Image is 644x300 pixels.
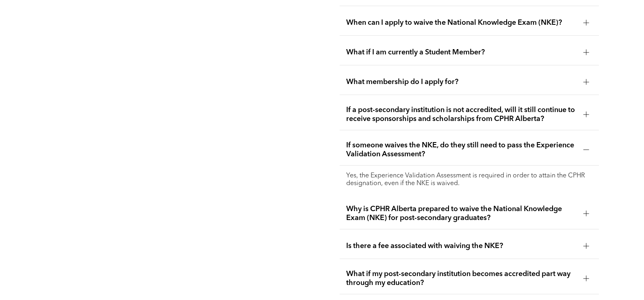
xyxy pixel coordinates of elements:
[346,205,577,222] span: Why is CPHR Alberta prepared to waive the National Knowledge Exam (NKE) for post-secondary gradua...
[346,270,577,287] span: What if my post-secondary institution becomes accredited part way through my education?
[346,48,577,57] span: What if I am currently a Student Member?
[346,242,577,250] span: Is there a fee associated with waiving the NKE?
[346,141,577,159] span: If someone waives the NKE, do they still need to pass the Experience Validation Assessment?
[346,78,577,86] span: What membership do I apply for?
[346,18,577,27] span: When can I apply to waive the National Knowledge Exam (NKE)?
[346,172,592,188] p: Yes, the Experience Validation Assessment is required in order to attain the CPHR designation, ev...
[346,106,577,123] span: If a post-secondary institution is not accredited, will it still continue to receive sponsorships...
